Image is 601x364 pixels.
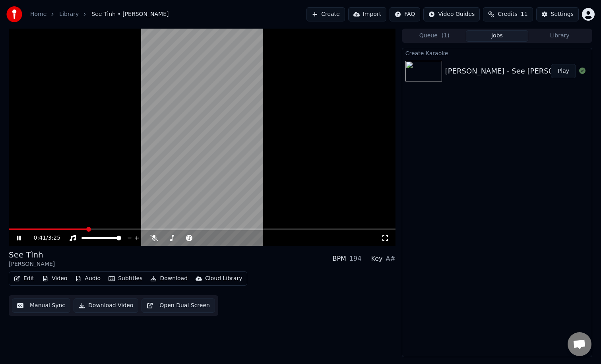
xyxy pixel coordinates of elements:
button: Library [528,30,591,42]
button: Open Dual Screen [142,298,215,313]
div: [PERSON_NAME] [9,260,55,268]
button: Video Guides [423,7,480,21]
div: See Tình [9,249,55,260]
span: 11 [521,10,528,18]
button: Video [39,273,70,284]
button: Play [551,64,576,78]
button: Download Video [74,298,138,313]
img: youka [6,6,22,22]
button: Create [306,7,345,21]
span: 0:41 [34,234,46,242]
span: Credits [498,10,517,18]
a: Library [59,10,79,18]
button: Jobs [466,30,529,42]
button: Edit [11,273,37,284]
div: A# [386,254,395,263]
div: Settings [551,10,574,18]
span: See Tình • [PERSON_NAME] [91,10,169,18]
nav: breadcrumb [30,10,169,18]
a: Home [30,10,47,18]
button: Queue [403,30,466,42]
button: Settings [536,7,579,21]
span: 3:25 [48,234,60,242]
div: 194 [349,254,362,263]
div: BPM [332,254,346,263]
div: Open chat [568,332,591,356]
div: Create Karaoke [402,48,592,58]
button: Credits11 [483,7,533,21]
button: Audio [72,273,104,284]
span: ( 1 ) [442,32,450,40]
div: Cloud Library [205,275,242,283]
button: Manual Sync [12,298,70,313]
button: Download [147,273,191,284]
div: Key [371,254,382,263]
button: Subtitles [105,273,145,284]
button: FAQ [390,7,420,21]
button: Import [348,7,386,21]
div: / [34,234,53,242]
